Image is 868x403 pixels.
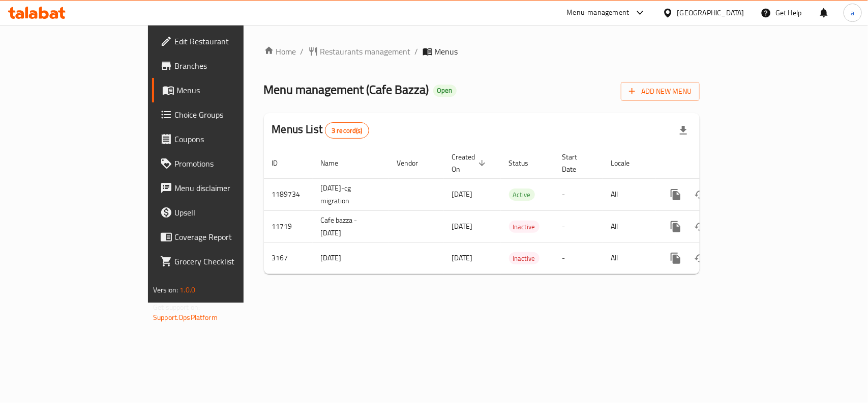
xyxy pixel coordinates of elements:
span: Inactive [509,221,540,233]
span: Locale [611,157,643,169]
a: Promotions [152,151,293,176]
div: Active [509,189,535,201]
span: Choice Groups [174,109,285,121]
span: Add New Menu [629,85,692,98]
span: Vendor [397,157,432,169]
td: Cafe bazza - [DATE] [313,210,389,243]
td: - [554,178,603,210]
div: Menu-management [567,7,630,19]
a: Coverage Report [152,225,293,249]
span: Upsell [174,206,285,219]
span: Get support on: [153,301,200,314]
button: Change Status [688,246,712,271]
span: [DATE] [452,187,473,201]
span: Active [509,189,535,201]
div: Export file [671,118,696,143]
span: Coupons [174,133,285,145]
a: Support.OpsPlatform [153,311,218,324]
button: more [664,182,688,207]
td: All [603,210,655,243]
td: [DATE] [313,243,389,274]
span: 3 record(s) [325,126,369,136]
span: Promotions [174,157,285,170]
div: Inactive [509,252,540,264]
a: Branches [152,53,293,78]
table: enhanced table [264,148,769,274]
a: Menu disclaimer [152,176,293,200]
button: more [664,246,688,271]
div: Total records count [325,122,369,139]
h2: Menus List [272,122,369,139]
div: Open [433,85,457,97]
span: Version: [153,283,178,297]
span: Menu management ( Cafe Bazza ) [264,78,429,101]
button: Change Status [688,214,712,239]
span: Menu disclaimer [174,182,285,194]
a: Restaurants management [308,45,411,58]
a: Choice Groups [152,102,293,127]
a: Grocery Checklist [152,249,293,274]
a: Menus [152,78,293,102]
span: Grocery Checklist [174,255,285,267]
span: ID [272,157,291,169]
span: Menus [176,84,285,96]
li: / [415,45,418,58]
td: All [603,178,655,210]
span: Name [321,157,352,169]
span: 1.0.0 [179,283,195,297]
div: [GEOGRAPHIC_DATA] [677,7,744,18]
div: Inactive [509,221,540,233]
a: Edit Restaurant [152,29,293,53]
span: a [851,7,854,18]
span: Menus [435,45,458,58]
span: Inactive [509,253,540,264]
td: All [603,243,655,274]
span: Restaurants management [320,45,411,58]
button: Change Status [688,182,712,207]
li: / [301,45,304,58]
span: [DATE] [452,220,473,233]
span: Status [509,157,542,169]
th: Actions [655,148,769,179]
span: Open [433,86,457,95]
span: Created On [452,151,489,175]
span: Coverage Report [174,231,285,243]
span: [DATE] [452,251,473,264]
nav: breadcrumb [264,45,700,58]
td: - [554,210,603,243]
button: more [664,214,688,239]
span: Branches [174,60,285,72]
button: Add New Menu [621,82,700,101]
td: - [554,243,603,274]
a: Coupons [152,127,293,151]
span: Start Date [562,151,591,175]
td: [DATE]-cg migration [313,178,389,210]
a: Upsell [152,200,293,225]
span: Edit Restaurant [174,35,285,47]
